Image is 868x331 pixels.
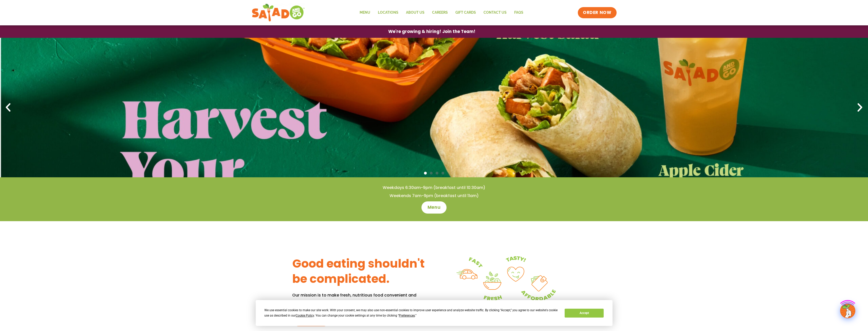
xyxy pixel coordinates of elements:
h3: Good eating shouldn't be complicated. [292,256,434,287]
nav: Menu [356,7,527,19]
span: Cookie Policy [296,314,314,317]
a: About Us [402,7,428,19]
a: Locations [374,7,402,19]
a: Contact Us [480,7,510,19]
span: Go to slide 1 [424,172,427,175]
a: GIFT CARDS [452,7,480,19]
h4: Weekends 7am-9pm (breakfast until 11am) [10,193,858,199]
button: Accept [565,309,604,318]
a: Menu [356,7,374,19]
a: ORDER NOW [578,7,616,18]
div: We use essential cookies to make our site work. With your consent, we may also use non-essential ... [264,308,559,318]
a: Menu [421,201,447,214]
a: Careers [428,7,452,19]
a: FAQs [510,7,527,19]
span: We're growing & hiring! Join the Team! [388,29,475,34]
div: Previous slide [3,102,14,113]
span: Go to slide 4 [441,172,444,175]
div: Cookie Consent Prompt [256,300,613,326]
span: Go to slide 2 [430,172,433,175]
a: We're growing & hiring! Join the Team! [381,26,483,38]
h4: Weekdays 6:30am-9pm (breakfast until 10:30am) [10,185,858,190]
span: Menu [428,204,440,211]
span: Go to slide 3 [436,172,438,175]
div: Next slide [854,102,865,113]
p: Our mission is to make fresh, nutritious food convenient and affordable for ALL. [292,292,434,305]
span: ORDER NOW [583,10,611,16]
span: Preferences [399,314,415,317]
img: new-SAG-logo-768×292 [252,3,305,23]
